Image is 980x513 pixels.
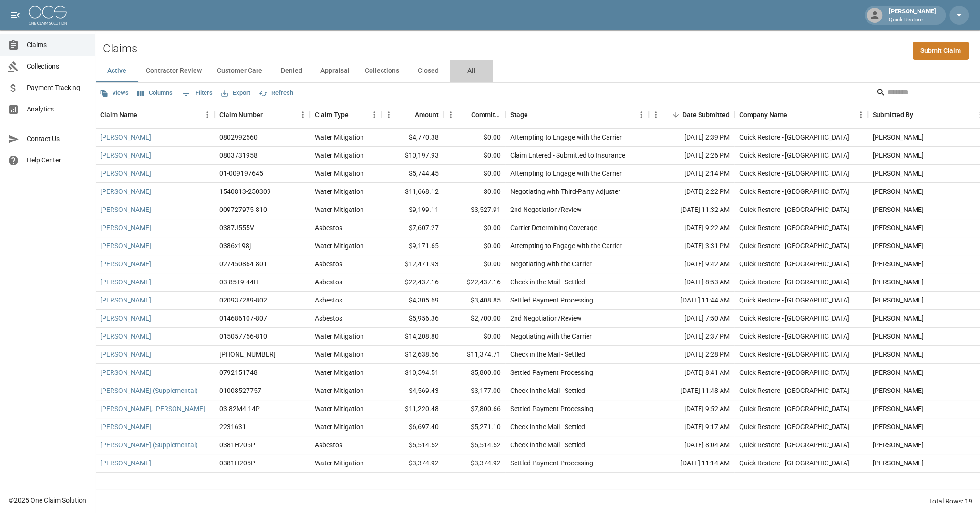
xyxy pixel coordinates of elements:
[367,108,382,122] button: Menu
[382,147,444,165] div: $10,197.93
[315,458,364,468] div: Water Mitigation
[444,165,505,183] div: $0.00
[444,310,505,328] div: $2,700.00
[215,101,310,128] div: Claim Number
[315,223,342,232] div: Asbestos
[739,404,849,413] div: Quick Restore - Tucson
[315,205,364,214] div: Water Mitigation
[873,259,924,269] div: Alec Melendez
[382,273,444,292] div: $22,437.16
[739,151,849,160] div: Quick Restore - Tucson
[528,108,541,121] button: Sort
[219,169,263,178] div: 01-009197645
[382,201,444,219] div: $9,199.11
[510,259,592,269] div: Negotiating with the Carrier
[444,219,505,237] div: $0.00
[27,61,87,71] span: Collections
[876,85,978,102] div: Search
[444,201,505,219] div: $3,527.91
[100,386,198,395] a: [PERSON_NAME] (Supplemental)
[219,277,258,287] div: 03-85T9-44H
[873,295,924,305] div: Alec Melendez
[873,368,924,377] div: Andrew Damitz
[873,404,924,413] div: Andrew Damitz
[315,295,342,305] div: Asbestos
[873,132,924,142] div: Alec Melendez
[510,295,593,305] div: Settled Payment Processing
[510,313,582,323] div: 2nd Negotiation/Review
[510,101,528,128] div: Stage
[219,241,251,251] div: 0386x198j
[739,241,849,251] div: Quick Restore - Tucson
[873,350,924,359] div: Andrew Damitz
[634,108,649,122] button: Menu
[873,223,924,232] div: Alec Melendez
[219,386,261,395] div: 01008527757
[100,223,151,232] a: [PERSON_NAME]
[219,101,263,128] div: Claim Number
[219,223,254,232] div: 0387J555V
[739,187,849,196] div: Quick Restore - Tucson
[100,205,151,214] a: [PERSON_NAME]
[444,418,505,436] div: $5,271.10
[219,205,267,214] div: 009727975-810
[444,400,505,418] div: $7,800.66
[649,255,734,273] div: [DATE] 9:42 AM
[510,132,622,142] div: Attempting to Engage with the Carrier
[649,237,734,255] div: [DATE] 3:31 PM
[510,440,585,450] div: Check in the Mail - Settled
[739,458,849,468] div: Quick Restore - Tucson
[649,165,734,183] div: [DATE] 2:14 PM
[315,101,349,128] div: Claim Type
[382,400,444,418] div: $11,220.48
[739,332,849,341] div: Quick Restore - Tucson
[649,147,734,165] div: [DATE] 2:26 PM
[219,350,276,359] div: 01-008-841911
[854,108,868,122] button: Menu
[219,458,255,468] div: 0381H205P
[382,328,444,346] div: $14,208.80
[669,108,682,121] button: Sort
[219,295,267,305] div: 020937289-802
[315,350,364,359] div: Water Mitigation
[219,259,267,269] div: 027450864-801
[29,6,67,25] img: ocs-logo-white-transparent.png
[100,350,151,359] a: [PERSON_NAME]
[510,386,585,395] div: Check in the Mail - Settled
[510,422,585,432] div: Check in the Mail - Settled
[787,108,801,121] button: Sort
[739,259,849,269] div: Quick Restore - Tucson
[382,364,444,382] div: $10,594.51
[649,310,734,328] div: [DATE] 7:50 AM
[458,108,471,121] button: Sort
[315,241,364,251] div: Water Mitigation
[471,101,501,128] div: Committed Amount
[382,292,444,310] div: $4,305.69
[137,108,151,121] button: Sort
[444,129,505,147] div: $0.00
[510,169,622,178] div: Attempting to Engage with the Carrier
[100,422,151,432] a: [PERSON_NAME]
[97,86,131,101] button: Views
[444,101,505,128] div: Committed Amount
[444,255,505,273] div: $0.00
[444,328,505,346] div: $0.00
[6,6,25,25] button: open drawer
[315,332,364,341] div: Water Mitigation
[382,310,444,328] div: $5,956.36
[649,273,734,292] div: [DATE] 8:53 AM
[444,364,505,382] div: $5,800.00
[649,292,734,310] div: [DATE] 11:44 AM
[510,350,585,359] div: Check in the Mail - Settled
[219,151,258,160] div: 0803731958
[382,183,444,201] div: $11,668.12
[444,346,505,364] div: $11,374.71
[382,255,444,273] div: $12,471.93
[929,496,972,506] div: Total Rows: 19
[219,313,267,323] div: 014686107-807
[739,422,849,432] div: Quick Restore - Tucson
[450,60,493,82] button: All
[649,454,734,473] div: [DATE] 11:14 AM
[649,436,734,454] div: [DATE] 8:04 AM
[100,313,151,323] a: [PERSON_NAME]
